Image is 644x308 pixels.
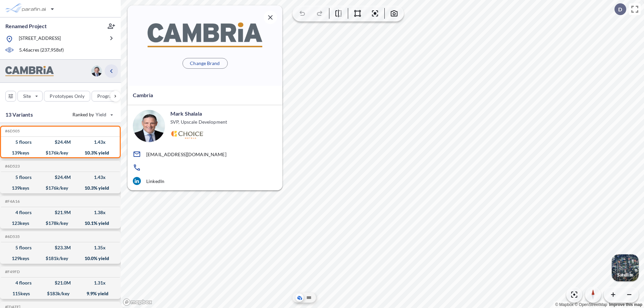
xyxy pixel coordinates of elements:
[148,22,262,47] img: BrandImage
[609,302,642,307] a: Improve this map
[92,91,128,102] button: Program
[296,294,304,302] button: Aerial View
[4,199,20,204] h5: Click to copy the code
[612,254,639,281] button: Switcher ImageSatellite
[190,60,220,67] p: Change Brand
[133,177,277,185] a: LinkedIn
[4,164,20,169] h5: Click to copy the code
[19,35,61,43] p: [STREET_ADDRESS]
[4,129,20,133] h5: Click to copy the code
[612,254,639,281] img: Switcher Image
[123,298,152,306] a: Mapbox homepage
[17,91,43,102] button: Site
[133,150,277,158] a: [EMAIL_ADDRESS][DOMAIN_NAME]
[50,93,85,100] p: Prototypes Only
[170,131,204,139] img: Logo
[5,22,47,30] p: Renamed Project
[170,119,227,125] p: SVP, Upscale Development
[91,66,102,76] img: user logo
[618,6,622,12] p: D
[5,66,54,76] img: BrandImage
[305,294,313,302] button: Site Plan
[4,234,20,239] h5: Click to copy the code
[617,272,633,278] p: Satellite
[67,109,117,120] button: Ranked by Yield
[146,178,164,184] p: LinkedIn
[575,302,607,307] a: OpenStreetMap
[44,91,90,102] button: Prototypes Only
[182,58,228,69] button: Change Brand
[170,110,202,117] p: Mark Shalala
[146,151,226,157] p: [EMAIL_ADDRESS][DOMAIN_NAME]
[5,111,33,119] p: 13 Variants
[97,93,116,100] p: Program
[23,93,31,100] p: Site
[19,47,64,54] p: 5.46 acres ( 237,958 sf)
[4,269,20,274] h5: Click to copy the code
[133,91,153,99] p: Cambria
[96,111,107,118] span: Yield
[133,110,165,142] img: user logo
[555,302,574,307] a: Mapbox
